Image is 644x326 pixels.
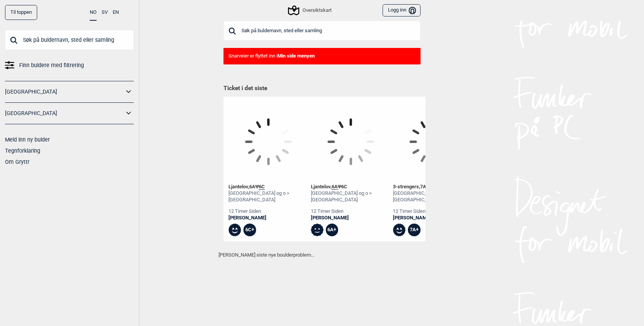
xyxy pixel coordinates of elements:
[223,48,421,64] div: Snarveier er flyttet inn i
[19,60,84,71] span: Finn buldere med filtrering
[5,159,30,165] a: Om Gryttr
[341,184,347,189] span: 6C
[228,190,308,203] div: [GEOGRAPHIC_DATA] og o > [GEOGRAPHIC_DATA]
[219,251,426,259] p: [PERSON_NAME] siste nye boulderproblem...
[249,184,255,189] span: 6A
[393,208,473,215] div: 12 timer siden
[393,215,473,221] a: [PERSON_NAME]
[289,6,331,15] div: Oversiktskart
[259,184,265,190] span: 6C
[311,215,391,221] a: [PERSON_NAME]
[90,5,97,21] button: NO
[420,184,429,189] span: 7A+
[5,5,37,20] div: Til toppen
[5,30,134,50] input: Søk på buldernavn, sted eller samling
[228,208,308,215] div: 12 timer siden
[311,184,391,190] div: Ljantelov , Ψ
[5,137,50,143] a: Meld inn ny bulder
[278,53,315,59] b: Min side menyen
[5,86,124,97] a: [GEOGRAPHIC_DATA]
[326,224,338,236] div: 6A+
[243,224,256,236] div: 6C+
[228,184,308,190] div: Ljantelov , Ψ
[5,148,40,154] a: Tegnforklaring
[393,184,473,190] div: 3-strengers ,
[223,21,421,41] input: Søk på buldernavn, sted eller samling
[228,215,308,221] a: [PERSON_NAME]
[5,60,134,71] a: Finn buldere med filtrering
[332,184,338,190] span: 6A
[383,4,421,17] button: Logg inn
[223,84,421,93] h1: Ticket i det siste
[311,208,391,215] div: 12 timer siden
[113,5,119,20] button: EN
[5,108,124,119] a: [GEOGRAPHIC_DATA]
[102,5,108,20] button: SV
[311,190,391,203] div: [GEOGRAPHIC_DATA] og o > [GEOGRAPHIC_DATA]
[408,224,421,236] div: 7A+
[393,190,473,203] div: [GEOGRAPHIC_DATA] og o > [GEOGRAPHIC_DATA]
